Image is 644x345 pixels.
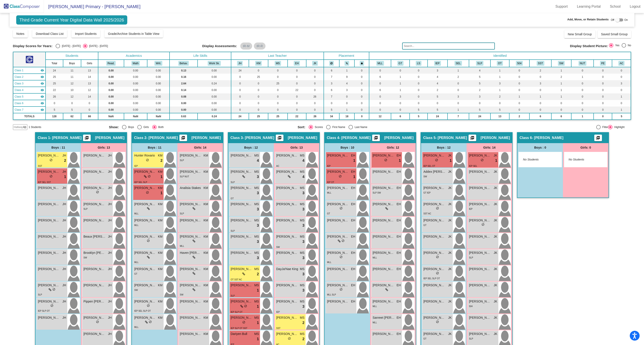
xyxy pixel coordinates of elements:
td: 0 [571,80,594,87]
th: Life Skills [410,60,427,67]
span: Saved Small Group [601,32,628,36]
td: 0 [354,93,369,100]
td: 2 [428,87,448,93]
td: 0.00 [98,67,124,74]
span: Display Student Picture: [570,44,608,48]
td: 13 [81,80,98,87]
td: 0 [369,100,391,107]
td: 1 [509,93,530,100]
th: Keep away students [324,60,339,67]
mat-icon: picture_as_pdf [277,136,282,142]
button: AC [618,61,625,66]
td: 0 [594,80,612,87]
td: 0 [339,100,354,107]
td: 0 [288,93,306,100]
button: Print Students Details [83,135,91,141]
button: SST [537,61,544,66]
td: 0.00 [147,93,170,100]
td: 0 [529,87,551,93]
td: 26 [306,93,324,100]
mat-icon: picture_as_pdf [595,136,601,142]
th: Life Skills [170,52,231,60]
td: 0 [268,74,287,80]
td: 0 [249,67,268,74]
button: Print Students Details [469,135,476,141]
td: 0.13 [170,67,197,74]
td: 0 [410,100,427,107]
td: 0 [354,67,369,74]
mat-radio-group: Select an option [609,43,631,49]
td: 1 [612,93,631,100]
td: 0 [594,67,612,74]
td: 9 [339,74,354,80]
td: 0 [369,80,391,87]
button: Math [131,61,140,66]
td: 0 [306,74,324,80]
td: 0 [288,74,306,80]
a: School [606,3,624,10]
td: 0.24 [198,80,231,87]
button: Print Students Details [179,135,187,141]
td: 6 [324,87,339,93]
td: 0 [469,100,490,107]
td: 0 [410,74,427,80]
td: 0 [81,100,98,107]
td: 0 [509,87,530,93]
td: 0 [391,67,410,74]
td: No teacher - Life Skills [13,107,46,113]
th: Last Teacher [231,52,324,60]
td: 0 [46,100,63,107]
td: 1 [551,67,571,74]
td: 0 [594,100,612,107]
button: SEL [455,61,462,66]
button: MS [275,61,281,66]
td: 0.00 [198,107,231,113]
td: 0.00 [124,80,147,87]
td: 1 [490,67,509,74]
td: 4 [428,74,448,80]
td: 14 [81,74,98,80]
td: 0 [324,100,339,107]
div: Yes [613,43,619,47]
button: Writ. [154,61,162,66]
th: Occupational Therapy IEP [490,60,509,67]
td: 0 [612,100,631,107]
td: 3 [448,93,469,100]
button: EH [294,61,300,66]
td: 0.00 [198,67,231,74]
td: Julia Harris - Harris [13,67,46,74]
button: Work Sk. [208,61,221,66]
span: Import Students [75,32,97,36]
td: 24 [231,67,249,74]
td: 11 [63,67,81,74]
th: Keep with teacher [354,60,369,67]
td: 5 [469,80,490,87]
td: 1 [490,74,509,80]
td: 0 [249,93,268,100]
td: 0 [509,67,530,74]
td: 0 [288,80,306,87]
th: Jamie Kamrath [306,60,324,67]
button: LS [416,61,421,66]
th: Social Emotional Learning IEP [448,60,469,67]
mat-icon: visibility [41,88,44,92]
td: 0 [354,80,369,87]
td: 5 [46,107,63,113]
td: 0 [571,100,594,107]
button: Notes [13,30,28,38]
td: 0 [428,100,448,107]
span: Class 2 [15,75,23,79]
td: 0 [339,93,354,100]
th: Boys [63,60,81,67]
td: 1 [391,80,410,87]
td: 5 [63,107,81,113]
th: Students [46,52,98,60]
td: 24 [46,67,63,74]
td: 0 [612,74,631,80]
td: 4 [428,80,448,87]
button: GT [397,61,403,66]
button: OT [497,61,503,66]
td: 0 [231,100,249,107]
td: 3 [339,87,354,93]
td: 0.00 [124,87,147,93]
